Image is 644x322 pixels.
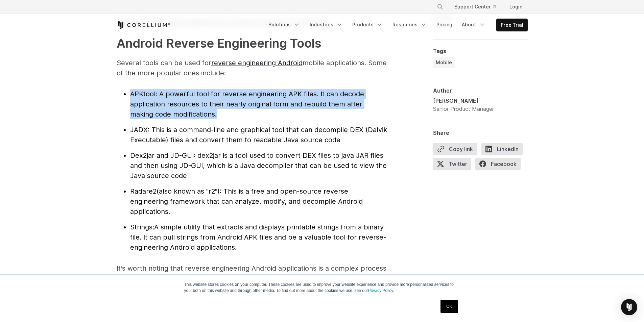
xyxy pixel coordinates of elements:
[130,90,364,118] span: : A powerful tool for reverse engineering APK files. It can decode application resources to their...
[184,281,460,294] p: This website stores cookies on your computer. These cookies are used to improve your website expe...
[433,143,477,155] button: Copy link
[481,143,527,158] a: LinkedIn
[130,126,387,144] span: : This is a command-line and graphical tool that can decompile DEX (Dalvik Executable) files and ...
[348,19,387,31] a: Products
[130,151,194,159] span: Dex2jar and JD-GUI
[433,105,494,113] div: Senior Product Manager
[433,129,528,136] div: Share
[306,19,347,31] a: Industries
[130,187,363,216] span: (also known as "r2"): This is a free and open-source reverse engineering framework that can analy...
[449,1,501,13] a: Support Center
[440,300,458,313] a: OK
[429,1,528,13] div: Navigation Menu
[117,36,321,51] strong: Android Reverse Engineering Tools
[130,223,386,251] span: A simple utility that extracts and displays printable strings from a binary file. It can pull str...
[475,158,525,173] a: Facebook
[475,158,521,170] span: Facebook
[368,288,394,293] a: Privacy Policy.
[621,299,637,315] div: Open Intercom Messenger
[130,151,387,180] span: : dex2jar is a tool used to convert DEX files to java JAR files and then using JD-GUI, which is a...
[481,143,523,155] span: LinkedIn
[433,48,528,54] div: Tags
[434,1,446,13] button: Search
[264,19,304,31] a: Solutions
[504,1,528,13] a: Login
[432,19,456,31] a: Pricing
[433,57,455,68] a: Mobile
[264,19,528,31] div: Navigation Menu
[433,87,528,94] div: Author
[433,158,475,173] a: Twitter
[130,90,156,98] span: APKtool
[117,58,387,78] p: Several tools can be used for mobile applications. Some of the more popular ones include:
[433,158,471,170] span: Twitter
[130,126,148,134] span: JADX
[433,97,494,105] div: [PERSON_NAME]
[130,187,157,195] span: Radare2
[458,19,490,31] a: About
[497,19,527,31] a: Free Trial
[388,19,431,31] a: Resources
[117,21,170,29] a: Corellium Home
[117,263,387,304] p: It's worth noting that reverse engineering Android applications is a complex process that require...
[211,59,303,67] a: reverse engineering Android
[436,59,452,66] span: Mobile
[130,223,154,231] span: Strings:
